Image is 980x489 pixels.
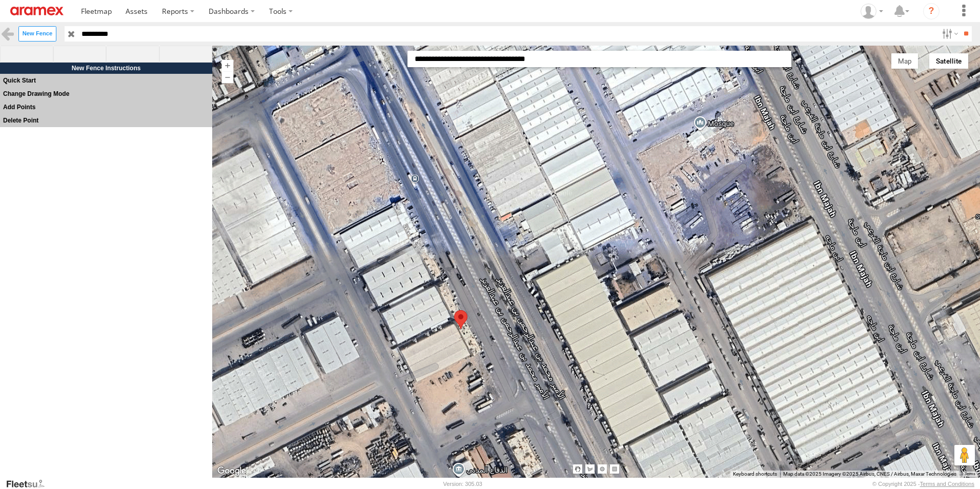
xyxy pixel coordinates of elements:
[598,464,607,474] button: Draw a circle
[222,59,234,71] button: Zoom in
[929,53,969,69] button: Show satellite imagery
[215,464,249,478] a: Open this area in Google Maps (opens a new window)
[923,3,940,19] i: ?
[215,464,249,478] img: Google
[733,471,777,478] button: Keyboard shortcuts
[857,4,887,19] div: KSA Fences
[954,445,975,465] button: Drag Pegman onto the map to open Street View
[222,71,234,83] button: Zoom out
[573,464,582,474] button: Stop drawing
[6,479,53,489] a: Visit our Website
[872,481,974,487] div: © Copyright 2025 -
[891,53,918,69] button: Show street map
[965,472,975,476] a: Terms
[53,46,107,63] span: Free draw a fence using lines
[610,464,619,474] button: Draw a rectangle
[920,481,974,487] a: Terms and Conditions
[443,481,482,487] div: Version: 305.03
[938,26,960,41] label: Search Filter Options
[159,46,213,63] span: Draw a fence using a Rectangle
[585,464,595,474] button: Draw a shape
[106,46,159,63] span: Draw a fence using a radius from the start location
[783,471,956,477] span: Map data ©2025 Imagery ©2025 Airbus, CNES / Airbus, Maxar Technologies
[10,7,64,15] img: aramex-logo.svg
[18,26,56,41] label: Create New Fence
